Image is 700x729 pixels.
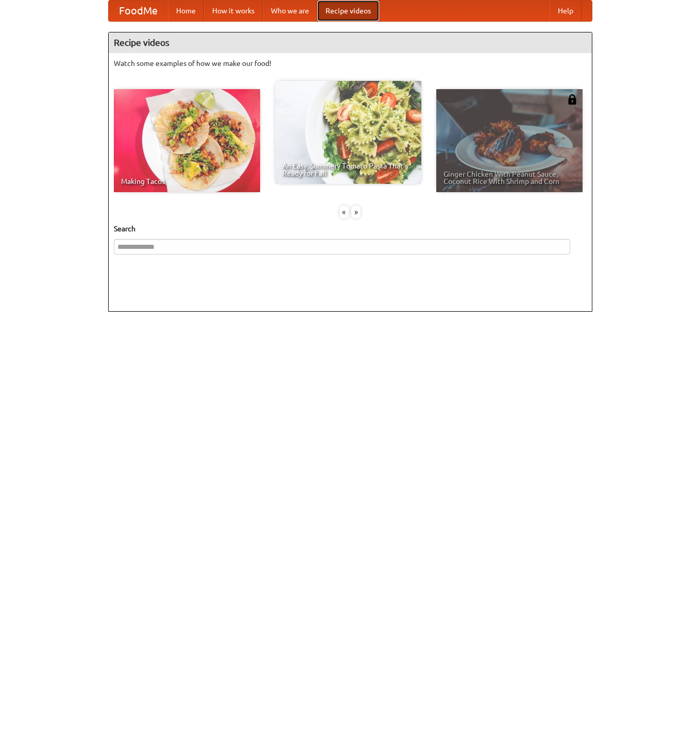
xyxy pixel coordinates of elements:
a: Home [168,1,204,21]
a: Who we are [263,1,317,21]
div: « [339,206,349,218]
a: Help [550,1,582,21]
span: An Easy, Summery Tomato Pasta That's Ready for Fall [282,162,414,177]
h4: Recipe videos [109,32,592,53]
span: Making Tacos [121,178,253,185]
a: FoodMe [109,1,168,21]
p: Watch some examples of how we make our food! [114,58,587,69]
a: An Easy, Summery Tomato Pasta That's Ready for Fall [275,81,421,184]
a: Making Tacos [114,89,260,192]
a: How it works [204,1,263,21]
h5: Search [114,224,587,234]
img: 483408.png [567,94,577,105]
div: » [351,206,361,218]
a: Recipe videos [317,1,379,21]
